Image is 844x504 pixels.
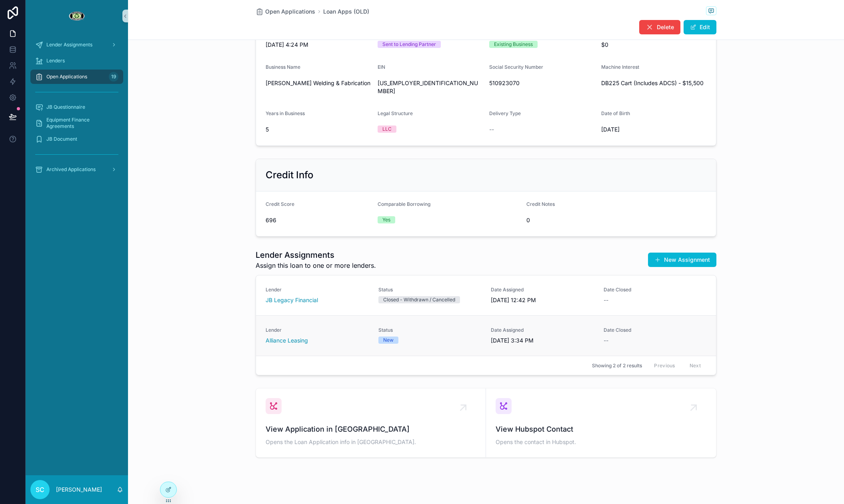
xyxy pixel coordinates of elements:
[266,424,476,435] span: View Application in [GEOGRAPHIC_DATA]
[496,438,706,446] span: Opens the contact in Hubspot.
[378,79,483,95] span: [US_EMPLOYER_IDENTIFICATION_NUMBER]
[604,327,707,333] span: Date Closed
[604,296,608,304] span: --
[46,58,65,64] span: Lenders
[601,126,707,133] span: [DATE]
[56,486,102,494] p: [PERSON_NAME]
[46,136,77,142] span: JB Document
[601,64,639,70] span: Machine Interest
[266,64,300,70] span: Business Name
[109,72,118,82] div: 19
[489,110,521,116] span: Delivery Type
[494,41,533,48] div: Existing Business
[684,20,716,34] button: Edit
[46,117,115,129] span: Equipment Finance Agreements
[378,110,413,116] span: Legal Structure
[30,38,123,52] a: Lender Assignments
[30,54,123,68] a: Lenders
[382,126,392,133] div: LLC
[36,485,44,494] span: SC
[383,296,455,303] div: Closed - Withdrawn / Cancelled
[491,287,594,293] span: Date Assigned
[26,32,128,187] div: scrollable content
[526,216,669,224] span: 0
[604,337,608,345] span: --
[378,201,430,207] span: Comparable Borrowing
[256,315,716,356] a: LenderAlliance LeasingStatusNewDate Assigned[DATE] 3:34 PMDate Closed--
[657,23,674,31] span: Delete
[266,126,371,133] span: 5
[266,438,476,446] span: Opens the Loan Application info in [GEOGRAPHIC_DATA].
[592,363,642,369] span: Showing 2 of 2 results
[486,388,716,457] a: View Hubspot ContactOpens the contact in Hubspot.
[30,70,123,84] a: Open Applications19
[256,249,376,261] h1: Lender Assignments
[491,296,594,304] span: [DATE] 12:42 PM
[265,8,315,16] span: Open Applications
[266,296,318,304] a: JB Legacy Financial
[266,216,371,224] span: 696
[266,169,314,181] h2: Credit Info
[491,337,594,345] span: [DATE] 3:34 PM
[601,79,707,87] span: DB225 Cart (Includes ADCS) - $15,500
[256,275,716,315] a: LenderJB Legacy FinancialStatusClosed - Withdrawn / CancelledDate Assigned[DATE] 12:42 PMDate Clo...
[30,162,123,177] a: Archived Applications
[639,20,680,34] button: Delete
[489,126,494,133] span: --
[648,253,716,267] button: New Assignment
[323,8,369,16] a: Loan Apps (OLD)
[30,116,123,130] a: Equipment Finance Agreements
[266,337,308,345] a: Alliance Leasing
[30,100,123,114] a: JB Questionnaire
[526,201,555,207] span: Credit Notes
[256,388,486,457] a: View Application in [GEOGRAPHIC_DATA]Opens the Loan Application info in [GEOGRAPHIC_DATA].
[30,132,123,146] a: JB Document
[489,79,595,87] span: 510923070
[256,8,315,16] a: Open Applications
[46,42,92,48] span: Lender Assignments
[383,337,394,344] div: New
[266,41,371,49] span: [DATE] 4:24 PM
[46,74,87,80] span: Open Applications
[68,10,85,22] img: App logo
[46,166,96,173] span: Archived Applications
[378,327,482,333] span: Status
[46,104,85,110] span: JB Questionnaire
[496,424,706,435] span: View Hubspot Contact
[491,327,594,333] span: Date Assigned
[378,64,385,70] span: EIN
[489,64,543,70] span: Social Security Number
[601,110,630,116] span: Date of Birth
[266,287,369,293] span: Lender
[266,110,305,116] span: Years in Business
[601,41,707,49] span: $0
[266,201,294,207] span: Credit Score
[382,216,390,223] div: Yes
[382,41,436,48] div: Sent to Lending Partner
[256,261,376,270] span: Assign this loan to one or more lenders.
[266,79,371,87] span: [PERSON_NAME] Welding & Fabrication
[266,327,369,333] span: Lender
[604,287,707,293] span: Date Closed
[378,287,482,293] span: Status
